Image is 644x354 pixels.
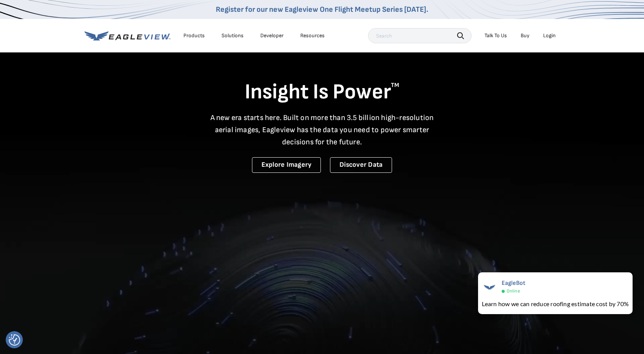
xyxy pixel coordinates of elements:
div: Products [183,32,205,39]
div: Learn how we can reduce roofing estimate cost by 70% [482,299,629,308]
input: Search [368,28,472,43]
sup: TM [391,82,399,89]
span: EagleBot [502,280,526,287]
div: Talk To Us [485,32,507,39]
h1: Insight Is Power [84,79,560,106]
a: Explore Imagery [252,157,321,173]
span: Online [507,288,520,294]
img: Revisit consent button [9,334,20,346]
img: EagleBot [482,280,497,295]
div: Solutions [222,32,244,39]
a: Buy [521,32,529,39]
div: Resources [300,32,325,39]
a: Developer [260,32,284,39]
a: Register for our new Eagleview One Flight Meetup Series [DATE]. [216,5,428,14]
p: A new era starts here. Built on more than 3.5 billion high-resolution aerial images, Eagleview ha... [206,112,438,148]
div: Login [543,32,556,39]
a: Discover Data [330,157,392,173]
button: Consent Preferences [9,334,20,346]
